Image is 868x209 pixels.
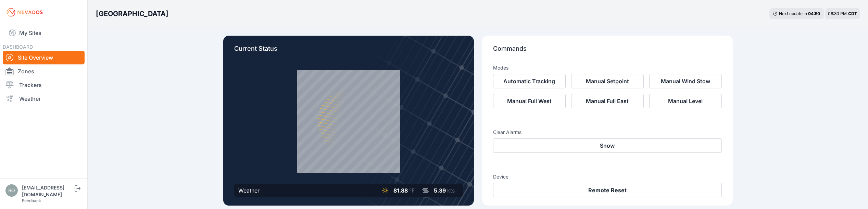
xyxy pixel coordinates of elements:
[393,187,408,194] span: 81.88
[571,74,644,88] button: Manual Setpoint
[5,184,18,197] img: rono@prim.com
[493,94,566,108] button: Manual Full West
[434,187,446,194] span: 5.39
[848,11,857,16] span: CDT
[3,44,33,50] span: DASHBOARD
[493,183,722,197] button: Remote Reset
[493,173,722,180] h3: Device
[493,74,566,88] button: Automatic Tracking
[234,44,463,59] p: Current Status
[3,51,85,64] a: Site Overview
[649,74,722,88] button: Manual Wind Stow
[493,44,722,59] p: Commands
[22,198,41,203] a: Feedback
[96,5,168,23] nav: Breadcrumb
[571,94,644,108] button: Manual Full East
[447,187,455,194] span: kts
[3,78,85,92] a: Trackers
[409,187,415,194] span: °F
[649,94,722,108] button: Manual Level
[808,11,820,16] div: 04 : 50
[3,64,85,78] a: Zones
[493,64,508,71] h3: Modes
[22,184,73,198] div: [EMAIL_ADDRESS][DOMAIN_NAME]
[5,7,44,18] img: Nevados
[96,9,168,19] h3: [GEOGRAPHIC_DATA]
[493,129,722,136] h3: Clear Alarms
[3,25,85,41] a: My Sites
[779,11,807,16] span: Next update in
[828,11,847,16] span: 06:30 PM
[493,138,722,153] button: Snow
[3,92,85,106] a: Weather
[238,186,260,195] div: Weather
